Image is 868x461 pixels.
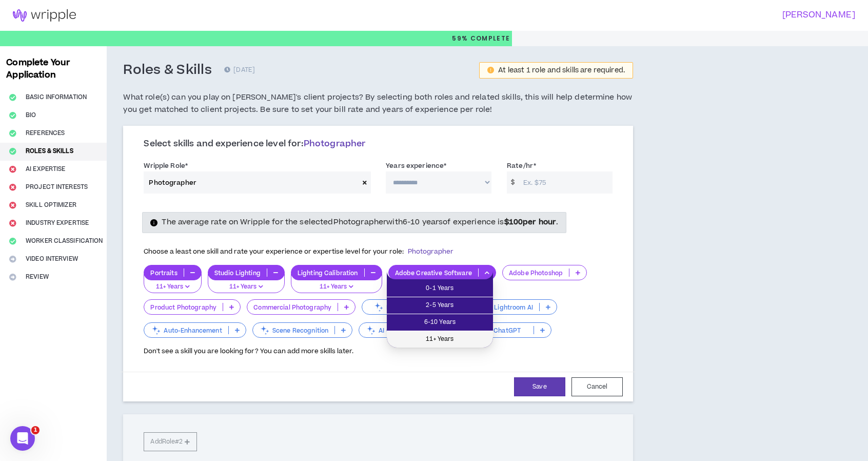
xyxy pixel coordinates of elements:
p: Lighting Calibration [291,269,364,277]
p: Luminar AI [362,303,428,311]
p: Auto-Enhancement [144,326,228,334]
p: Adobe Lightroom AI [453,303,539,311]
p: Adobe Photoshop [503,269,569,277]
p: Portraits [144,269,183,277]
label: Years experience [386,158,446,174]
p: 11+ Years [298,282,376,292]
p: Adobe Creative Software [389,269,478,277]
span: 6-10 Years [393,317,487,328]
iframe: Intercom live chat [10,426,35,451]
label: Rate/hr [507,158,536,174]
div: At least 1 role and skills are required. [498,67,625,74]
span: $ [507,171,519,194]
input: Ex. $75 [518,171,613,194]
button: Cancel [571,377,623,396]
span: Complete [468,34,510,43]
p: Studio Lighting [208,269,267,277]
strong: $ 100 per hour [504,217,557,227]
p: 59% [452,31,510,46]
span: exclamation-circle [487,67,494,73]
p: Commercial Photography [247,303,338,311]
span: 1 [31,426,40,434]
h3: Roles & Skills [123,62,212,79]
p: 11+ Years [150,282,194,292]
button: Save [514,377,565,396]
h5: What role(s) can you play on [PERSON_NAME]'s client projects? By selecting both roles and related... [123,91,633,116]
h3: Complete Your Application [2,56,105,81]
span: Don't see a skill you are looking for? You can add more skills later. [144,347,353,356]
button: 11+ Years [144,274,201,293]
span: Photographer [304,138,366,150]
h3: [PERSON_NAME] [428,10,856,20]
p: AI Color Correction [359,326,443,334]
input: (e.g. User Experience, Visual & UI, Technical PM, etc.) [144,171,359,194]
p: ChatGPT [467,326,534,334]
span: 11+ Years [393,334,487,345]
span: The average rate on Wripple for the selected Photographer with 6-10 years of experience is . [162,217,558,227]
span: Photographer [408,247,453,256]
p: Scene Recognition [253,326,334,334]
button: 11+ Years [208,274,285,293]
span: info-circle [150,219,157,226]
span: Choose a least one skill and rate your experience or expertise level for your role: [144,247,453,256]
label: Wripple Role [144,158,188,174]
span: Select skills and experience level for: [144,138,365,150]
button: 11+ Years [291,274,382,293]
span: 2-5 Years [393,300,487,311]
p: Product Photography [144,303,223,311]
p: [DATE] [224,65,255,75]
span: 0-1 Years [393,283,487,294]
p: 11+ Years [214,282,278,292]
